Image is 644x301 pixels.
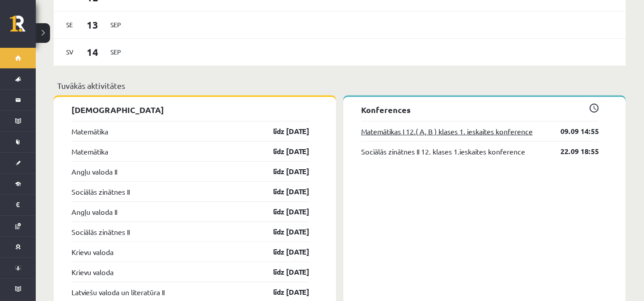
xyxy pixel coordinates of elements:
[72,226,130,237] a: Sociālās zinātnes II
[257,166,309,177] a: līdz [DATE]
[257,126,309,137] a: līdz [DATE]
[257,206,309,217] a: līdz [DATE]
[79,45,107,59] span: 14
[257,146,309,157] a: līdz [DATE]
[57,79,622,92] p: Tuvākās aktivitātes
[361,126,533,137] a: Matemātikas I 12.( A, B ) klases 1. ieskaites konference
[106,18,125,32] span: Sep
[72,267,114,277] a: Krievu valoda
[72,104,309,116] p: [DEMOGRAPHIC_DATA]
[72,287,164,297] a: Latviešu valoda un literatūra II
[60,18,79,32] span: Se
[361,146,525,157] a: Sociālās zinātnes II 12. klases 1.ieskaites konference
[72,166,117,177] a: Angļu valoda II
[10,16,36,38] a: Rīgas 1. Tālmācības vidusskola
[257,247,309,257] a: līdz [DATE]
[257,287,309,297] a: līdz [DATE]
[60,45,79,59] span: Sv
[257,267,309,277] a: līdz [DATE]
[547,146,599,157] a: 22.09 18:55
[106,45,125,59] span: Sep
[72,126,108,137] a: Matemātika
[79,17,107,32] span: 13
[257,226,309,237] a: līdz [DATE]
[72,186,130,197] a: Sociālās zinātnes II
[72,206,117,217] a: Angļu valoda II
[547,126,599,137] a: 09.09 14:55
[257,186,309,197] a: līdz [DATE]
[361,104,599,116] p: Konferences
[72,247,114,257] a: Krievu valoda
[72,146,108,157] a: Matemātika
